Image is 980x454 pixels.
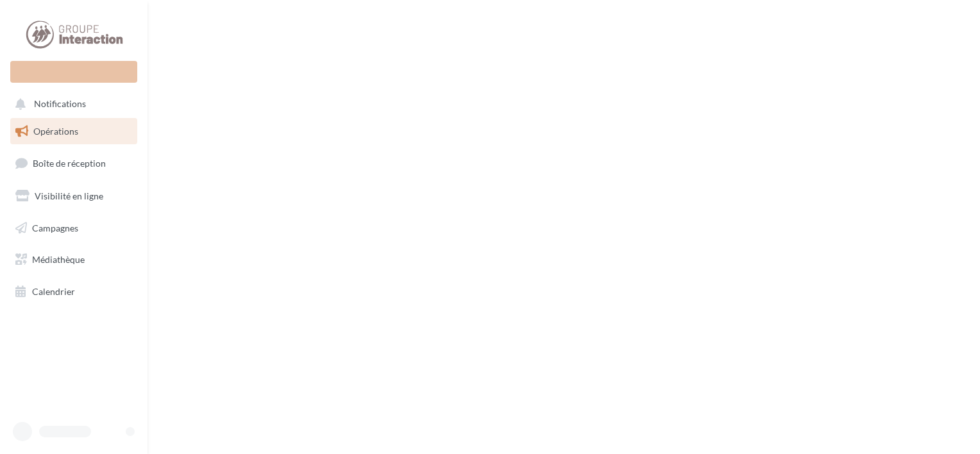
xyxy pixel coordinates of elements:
[8,183,140,210] a: Visibilité en ligne
[32,254,85,265] span: Médiathèque
[33,126,78,137] span: Opérations
[32,286,75,297] span: Calendrier
[35,190,103,201] span: Visibilité en ligne
[34,99,86,110] span: Notifications
[10,61,137,83] div: Nouvelle campagne
[8,246,140,273] a: Médiathèque
[8,278,140,305] a: Calendrier
[8,215,140,242] a: Campagnes
[8,118,140,145] a: Opérations
[8,149,140,177] a: Boîte de réception
[33,158,106,169] span: Boîte de réception
[32,222,78,233] span: Campagnes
